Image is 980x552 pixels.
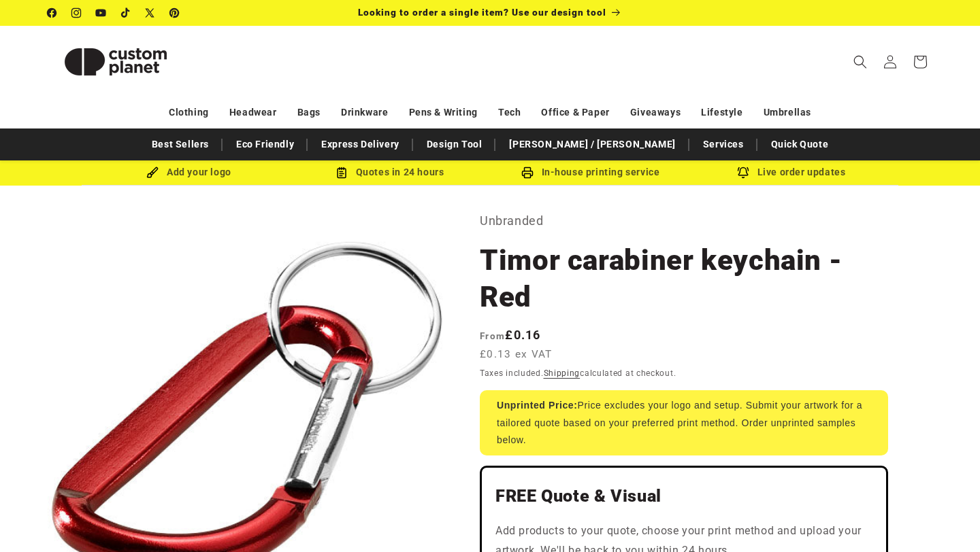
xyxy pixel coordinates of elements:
[541,101,609,124] a: Office & Paper
[229,133,301,156] a: Eco Friendly
[480,242,888,315] h1: Timor carabiner keychain - Red
[737,167,749,179] img: Order updates
[701,101,742,124] a: Lifestyle
[497,400,578,411] strong: Unprinted Price:
[341,101,388,124] a: Drinkware
[229,101,277,124] a: Headwear
[544,368,581,378] a: Shipping
[358,7,606,18] span: Looking to order a single item? Use our design tool
[630,101,681,124] a: Giveaways
[48,31,184,92] img: Custom Planet
[502,133,682,156] a: [PERSON_NAME] / [PERSON_NAME]
[297,101,321,124] a: Bags
[521,167,534,179] img: In-house printing
[314,133,406,156] a: Express Delivery
[764,101,811,124] a: Umbrellas
[88,164,289,181] div: Add your logo
[490,164,691,181] div: In-house printing service
[169,101,209,124] a: Clothing
[845,47,875,77] summary: Search
[146,167,159,179] img: Brush Icon
[145,133,216,156] a: Best Sellers
[480,347,553,362] span: £0.13 ex VAT
[495,485,872,507] h2: FREE Quote & Visual
[289,164,490,181] div: Quotes in 24 hours
[409,101,478,124] a: Pens & Writing
[498,101,521,124] a: Tech
[420,133,489,156] a: Design Tool
[764,133,836,156] a: Quick Quote
[480,210,888,232] p: Unbranded
[480,366,888,380] div: Taxes included. calculated at checkout.
[691,164,892,181] div: Live order updates
[912,487,980,552] iframe: Chat Widget
[480,328,541,342] strong: £0.16
[43,26,189,97] a: Custom Planet
[696,133,751,156] a: Services
[480,390,888,455] div: Price excludes your logo and setup. Submit your artwork for a tailored quote based on your prefer...
[480,330,505,341] span: From
[336,167,348,179] img: Order Updates Icon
